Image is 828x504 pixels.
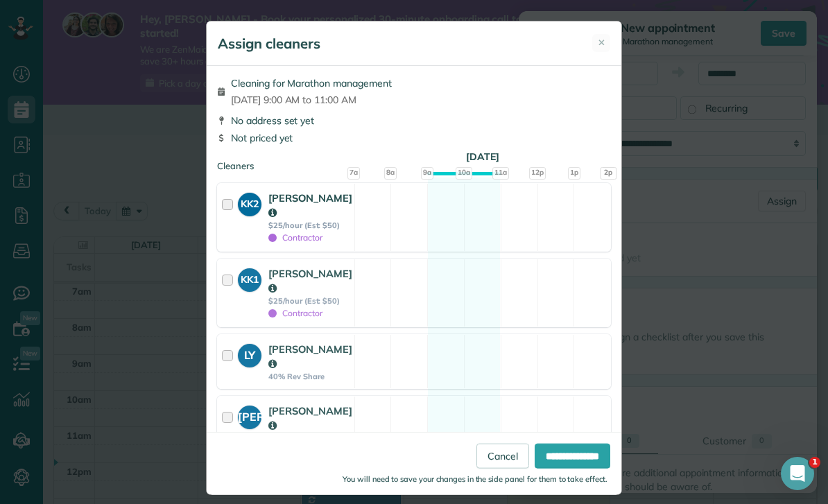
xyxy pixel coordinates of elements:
[268,308,322,318] span: Contractor
[809,457,820,468] span: 1
[268,267,352,295] strong: [PERSON_NAME]
[268,191,352,219] strong: [PERSON_NAME]
[268,296,352,306] strong: $25/hour (Est: $50)
[238,344,261,363] strong: LY
[781,457,814,490] iframe: Intercom live chat
[238,268,261,287] strong: KK1
[238,406,261,425] strong: [PERSON_NAME]
[268,372,352,381] strong: 40% Rev Share
[476,444,529,469] a: Cancel
[238,193,261,211] strong: KK2
[268,404,352,432] strong: [PERSON_NAME]
[217,159,611,164] div: Cleaners
[231,93,392,107] span: [DATE] 9:00 AM to 11:00 AM
[268,232,322,243] span: Contractor
[217,114,611,128] div: No address set yet
[598,36,605,49] span: ✕
[268,342,352,370] strong: [PERSON_NAME]
[343,474,607,484] small: You will need to save your changes in the side panel for them to take effect.
[217,131,611,145] div: Not priced yet
[231,76,392,90] span: Cleaning for Marathon management
[218,34,320,53] h5: Assign cleaners
[268,220,352,230] strong: $25/hour (Est: $50)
